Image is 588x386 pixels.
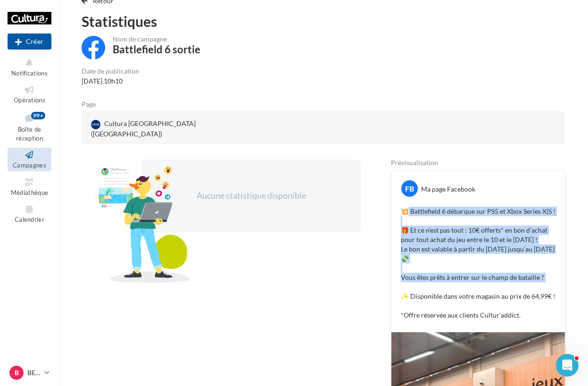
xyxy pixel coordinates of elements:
p: BESANCON [27,368,41,378]
div: Statistiques [82,14,565,28]
div: FB [401,180,418,197]
div: Battlefield 6 sortie [113,44,200,55]
div: Ma page Facebook [421,185,475,194]
a: Cultura [GEOGRAPHIC_DATA] ([GEOGRAPHIC_DATA]) [89,117,245,141]
div: Nom de campagne [113,36,200,42]
span: Opérations [14,96,45,104]
span: Campagnes [13,161,46,169]
div: Aucune statistique disponible [172,190,331,202]
p: 💥 Battlefield 6 débarque sur PS5 et Xbox Series X|S ! 🎁 Et ce n’est pas tout : 10€ offerts* en bo... [401,207,555,320]
div: Prévisualisation [391,159,565,166]
div: [DATE] 10h10 [82,76,139,86]
div: 99+ [31,112,45,119]
a: Campagnes [8,148,51,171]
button: Notifications [8,56,51,79]
a: Médiathèque [8,175,51,198]
div: Page [82,101,103,108]
a: B BESANCON [8,364,51,382]
span: Boîte de réception [16,126,43,142]
a: Calendrier [8,202,51,225]
span: Calendrier [15,216,44,223]
span: B [15,368,19,378]
iframe: Intercom live chat [556,354,579,377]
span: Médiathèque [11,189,49,196]
a: Opérations [8,83,51,106]
span: Notifications [11,69,48,77]
a: Boîte de réception99+ [8,110,51,144]
div: Nouvelle campagne [8,34,51,50]
button: Créer [8,34,51,50]
div: Date de publication [82,68,139,75]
